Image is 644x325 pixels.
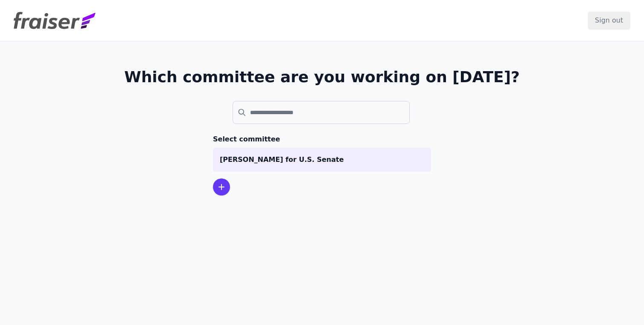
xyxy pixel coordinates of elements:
p: [PERSON_NAME] for U.S. Senate [220,155,424,165]
img: Fraiser Logo [14,12,95,29]
input: Sign out [588,12,630,29]
h1: Which committee are you working on [DATE]? [124,69,520,86]
h3: Select committee [213,134,431,144]
a: [PERSON_NAME] for U.S. Senate [213,148,431,172]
